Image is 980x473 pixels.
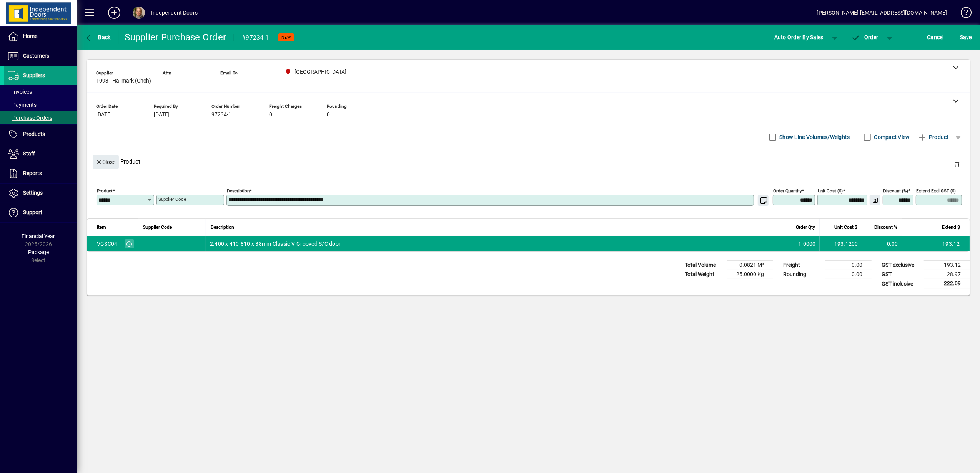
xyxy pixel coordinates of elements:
[242,31,269,44] div: #97234-1
[878,279,924,289] td: GST inclusive
[8,102,37,108] span: Payments
[4,98,77,111] a: Payments
[773,188,802,193] mat-label: Order Quantity
[4,125,77,144] a: Products
[281,35,291,40] span: NEW
[327,112,330,118] span: 0
[960,31,972,43] span: ave
[925,30,946,44] button: Cancel
[878,261,924,270] td: GST exclusive
[143,223,172,232] span: Supplier Code
[862,236,902,251] td: 0.00
[211,112,231,118] span: 97234-1
[210,240,341,248] span: 2.400 x 410-810 x 38mm Classic V-Grooved S/C door
[924,270,970,279] td: 28.97
[878,270,924,279] td: GST
[4,85,77,98] a: Invoices
[96,156,116,169] span: Close
[960,34,963,40] span: S
[779,270,825,279] td: Rounding
[779,261,825,270] td: Freight
[820,236,862,251] td: 193.1200
[23,72,45,78] span: Suppliers
[158,197,186,202] mat-label: Supplier Code
[778,133,850,141] label: Show Line Volumes/Weights
[23,190,43,196] span: Settings
[23,209,42,215] span: Support
[87,147,970,175] div: Product
[955,2,970,26] a: Knowledge Base
[916,188,956,193] mat-label: Extend excl GST ($)
[834,223,857,232] span: Unit Cost $
[96,112,112,118] span: [DATE]
[870,195,880,205] button: Change Price Levels
[774,31,824,43] span: Auto Order By Sales
[4,144,77,164] a: Staff
[681,270,727,279] td: Total Weight
[93,155,119,169] button: Close
[948,161,966,168] app-page-header-button: Delete
[874,223,897,232] span: Discount %
[8,115,52,121] span: Purchase Orders
[8,89,32,95] span: Invoices
[873,133,910,141] label: Compact View
[958,30,974,44] button: Save
[727,270,773,279] td: 25.0000 Kg
[154,112,170,118] span: [DATE]
[163,78,164,84] span: -
[914,130,953,144] button: Product
[4,111,77,124] a: Purchase Orders
[796,223,815,232] span: Order Qty
[23,170,42,176] span: Reports
[22,233,55,239] span: Financial Year
[847,30,882,44] button: Order
[83,30,113,44] button: Back
[28,249,49,255] span: Package
[817,7,947,19] div: [PERSON_NAME] [EMAIL_ADDRESS][DOMAIN_NAME]
[102,6,126,20] button: Add
[4,46,77,66] a: Customers
[883,188,908,193] mat-label: Discount (%)
[227,188,250,193] mat-label: Description
[851,34,879,40] span: Order
[4,184,77,203] a: Settings
[902,236,970,251] td: 193.12
[97,223,106,232] span: Item
[948,155,966,174] button: Delete
[818,188,843,193] mat-label: Unit Cost ($)
[269,112,272,118] span: 0
[825,261,872,270] td: 0.00
[96,78,151,84] span: 1093 - Hallmark (Chch)
[789,236,820,251] td: 1.0000
[918,131,949,143] span: Product
[770,30,827,44] button: Auto Order By Sales
[727,261,773,270] td: 0.0821 M³
[942,223,960,232] span: Extend $
[23,131,45,137] span: Products
[151,7,198,19] div: Independent Doors
[220,78,222,84] span: -
[4,27,77,46] a: Home
[97,240,118,248] div: VGSC04
[126,6,151,20] button: Profile
[4,164,77,183] a: Reports
[77,30,119,44] app-page-header-button: Back
[125,31,226,43] div: Supplier Purchase Order
[23,33,37,39] span: Home
[825,270,872,279] td: 0.00
[85,34,111,40] span: Back
[927,31,944,43] span: Cancel
[23,150,35,157] span: Staff
[23,53,49,59] span: Customers
[211,223,234,232] span: Description
[924,261,970,270] td: 193.12
[91,158,121,165] app-page-header-button: Close
[97,188,113,193] mat-label: Product
[681,261,727,270] td: Total Volume
[4,203,77,222] a: Support
[924,279,970,289] td: 222.09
